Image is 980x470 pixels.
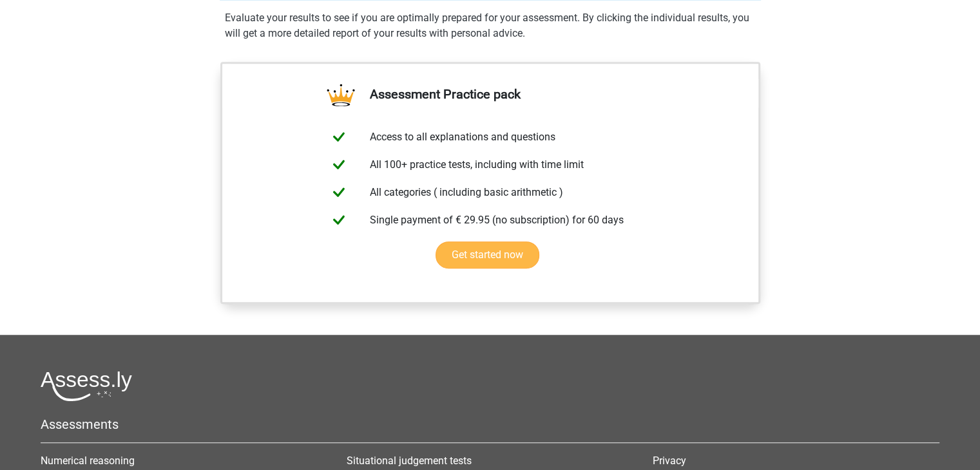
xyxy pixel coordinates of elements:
a: Numerical reasoning [41,455,135,467]
img: Assessly logo [41,371,132,401]
a: Get started now [436,241,539,268]
p: Evaluate your results to see if you are optimally prepared for your assessment. By clicking the i... [225,10,756,41]
h5: Assessments [41,417,939,432]
a: Privacy [653,455,686,467]
a: Situational judgement tests [347,455,472,467]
